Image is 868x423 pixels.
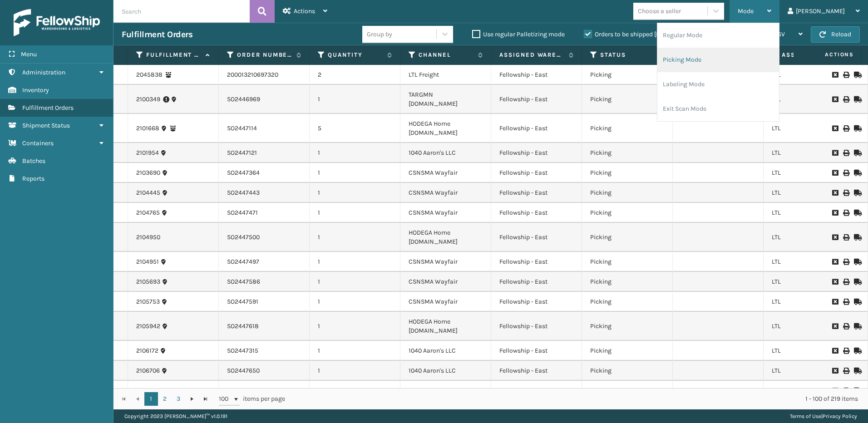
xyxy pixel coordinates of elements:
[136,257,159,266] a: 2104951
[854,279,859,285] i: Mark as Shipped
[328,51,383,59] label: Quantity
[491,114,582,143] td: Fellowship - East
[202,395,209,403] span: Go to the last page
[832,190,838,196] i: Request to Be Cancelled
[367,30,392,39] div: Group by
[796,47,859,62] span: Actions
[657,97,779,121] li: Exit Scan Mode
[854,234,859,241] i: Mark as Shipped
[491,85,582,114] td: Fellowship - East
[122,29,192,40] h3: Fulfillment Orders
[491,292,582,312] td: Fellowship - East
[582,381,673,401] td: Picking
[491,65,582,85] td: Fellowship - East
[843,299,848,305] i: Print BOL
[843,368,848,374] i: Print BOL
[146,51,201,59] label: Fulfillment Order Id
[582,143,673,163] td: Picking
[172,392,185,406] a: 3
[400,223,491,252] td: HODEGA Home [DOMAIN_NAME]
[854,210,859,216] i: Mark as Shipped
[400,65,491,85] td: LTL Freight
[854,190,859,196] i: Mark as Shipped
[491,143,582,163] td: Fellowship - East
[310,183,400,203] td: 1
[582,65,673,85] td: Picking
[843,96,848,103] i: Print BOL
[657,23,779,48] li: Regular Mode
[764,292,854,312] td: LTL
[124,409,227,423] p: Copyright 2023 [PERSON_NAME]™ v 1.0.191
[582,312,673,341] td: Picking
[237,51,292,59] label: Order Number
[310,381,400,401] td: 1
[22,69,65,76] span: Administration
[400,252,491,272] td: CSNSMA Wayfair
[832,388,838,394] i: Request to Be Cancelled
[219,163,310,183] td: SO2447364
[136,148,159,157] a: 2101954
[832,210,838,216] i: Request to Be Cancelled
[832,323,838,330] i: Request to Be Cancelled
[400,312,491,341] td: HODEGA Home [DOMAIN_NAME]
[854,125,859,132] i: Mark as Shipped
[843,170,848,176] i: Print BOL
[843,125,848,132] i: Print BOL
[144,392,158,406] a: 1
[811,26,860,43] button: Reload
[790,413,821,419] a: Terms of Use
[310,341,400,361] td: 1
[219,114,310,143] td: SO2447114
[219,394,232,403] span: 100
[843,210,848,216] i: Print BOL
[823,413,857,419] a: Privacy Policy
[499,51,564,59] label: Assigned Warehouse
[491,183,582,203] td: Fellowship - East
[22,175,44,182] span: Reports
[764,163,854,183] td: LTL
[782,51,837,59] label: Assigned Carrier Service
[657,48,779,72] li: Picking Mode
[843,234,848,241] i: Print BOL
[738,7,754,15] span: Mode
[764,252,854,272] td: LTL
[854,348,859,354] i: Mark as Shipped
[582,223,673,252] td: Picking
[843,348,848,354] i: Print BOL
[219,381,310,401] td: SO2447715
[854,299,859,305] i: Mark as Shipped
[832,299,838,305] i: Request to Be Cancelled
[854,368,859,374] i: Mark as Shipped
[400,203,491,223] td: CSNSMA Wayfair
[22,157,45,165] span: Batches
[491,252,582,272] td: Fellowship - East
[136,277,160,286] a: 2105693
[22,139,54,147] span: Containers
[400,114,491,143] td: HODEGA Home [DOMAIN_NAME]
[832,72,838,78] i: Request to Be Cancelled
[310,65,400,85] td: 2
[491,272,582,292] td: Fellowship - East
[600,51,655,59] label: Status
[582,114,673,143] td: Picking
[400,143,491,163] td: 1040 Aaron's LLC
[185,392,199,406] a: Go to the next page
[491,361,582,381] td: Fellowship - East
[310,163,400,183] td: 1
[219,143,310,163] td: SO2447121
[136,70,163,79] a: 2045838
[294,7,315,15] span: Actions
[582,252,673,272] td: Picking
[582,272,673,292] td: Picking
[582,183,673,203] td: Picking
[764,272,854,292] td: LTL
[854,388,859,394] i: Mark as Shipped
[219,183,310,203] td: SO2447443
[790,409,857,423] div: |
[843,150,848,156] i: Print BOL
[854,323,859,330] i: Mark as Shipped
[832,279,838,285] i: Request to Be Cancelled
[199,392,212,406] a: Go to the last page
[764,183,854,203] td: LTL
[491,203,582,223] td: Fellowship - East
